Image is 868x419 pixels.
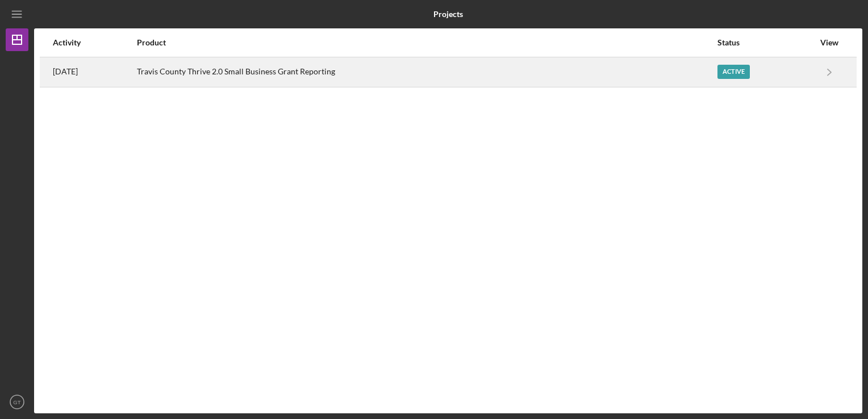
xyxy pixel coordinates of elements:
div: View [815,38,844,47]
div: Travis County Thrive 2.0 Small Business Grant Reporting [137,58,716,86]
b: Projects [433,10,463,19]
div: Status [717,38,814,47]
div: Activity [53,38,136,47]
div: Active [717,65,750,79]
div: Product [137,38,716,47]
time: 2025-09-03 17:50 [53,67,78,76]
button: GT [6,391,28,413]
text: GT [13,399,20,405]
